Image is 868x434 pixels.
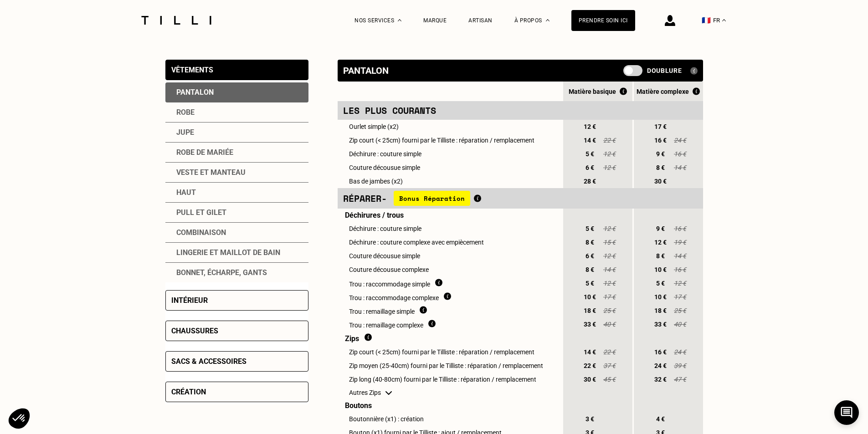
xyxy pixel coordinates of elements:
[582,239,598,246] span: 8 €
[652,123,669,130] span: 17 €
[603,307,616,314] span: 25 €
[652,293,669,301] span: 10 €
[398,19,401,21] img: Menu déroulant
[652,150,669,158] span: 9 €
[571,10,635,31] a: Prendre soin ici
[603,225,616,232] span: 12 €
[582,225,598,232] span: 5 €
[603,293,616,301] span: 17 €
[582,150,598,158] span: 5 €
[603,239,616,246] span: 15 €
[673,280,687,287] span: 12 €
[171,327,218,335] div: Chaussures
[338,386,562,399] td: Autres Zips
[652,362,669,369] span: 24 €
[652,252,669,260] span: 8 €
[338,317,562,331] td: Trou : remaillage complexe
[603,164,616,171] span: 12 €
[165,263,308,282] div: Bonnet, écharpe, gants
[620,87,627,95] img: Qu'est ce que le Bonus Réparation ?
[582,178,598,185] span: 28 €
[673,348,687,356] span: 24 €
[563,87,632,95] div: Matière basique
[603,150,616,158] span: 12 €
[647,67,682,74] span: Doublure
[582,266,598,273] span: 8 €
[338,345,562,359] td: Zip court (< 25cm) fourni par le Tilliste : réparation / remplacement
[343,191,556,206] div: Réparer -
[338,359,562,373] td: Zip moyen (25-40cm) fourni par le Tilliste : réparation / remplacement
[582,321,598,328] span: 33 €
[338,120,562,133] td: Ourlet simple (x2)
[673,137,687,144] span: 24 €
[338,331,562,345] td: Zips
[673,164,687,171] span: 14 €
[444,292,451,300] img: Qu'est ce que le raccommodage ?
[673,293,687,301] span: 17 €
[652,266,669,273] span: 10 €
[673,376,687,383] span: 47 €
[338,209,562,222] td: Déchirures / trous
[165,243,308,263] div: Lingerie et maillot de bain
[338,133,562,147] td: Zip court (< 25cm) fourni par le Tilliste : réparation / remplacement
[673,239,687,246] span: 19 €
[171,296,208,305] div: Intérieur
[652,137,669,144] span: 16 €
[338,174,562,188] td: Bas de jambes (x2)
[138,16,215,25] img: Logo du service de couturière Tilli
[603,137,616,144] span: 22 €
[420,306,427,314] img: Qu'est ce que le remaillage ?
[652,415,669,423] span: 4 €
[165,183,308,203] div: Haut
[338,304,562,317] td: Trou : remaillage simple
[693,87,700,95] img: Qu'est ce que le Bonus Réparation ?
[652,178,669,185] span: 30 €
[171,66,213,74] div: Vêtements
[582,252,598,260] span: 6 €
[634,87,703,95] div: Matière complexe
[423,17,447,24] a: Marque
[582,293,598,301] span: 10 €
[338,263,562,276] td: Couture décousue complexe
[690,67,698,75] img: Qu'est ce qu'une doublure ?
[582,415,598,423] span: 3 €
[582,164,598,171] span: 6 €
[702,16,711,25] span: 🇫🇷
[582,137,598,144] span: 14 €
[603,252,616,260] span: 12 €
[673,307,687,314] span: 25 €
[652,321,669,328] span: 33 €
[338,249,562,263] td: Couture décousue simple
[338,101,562,120] td: Les plus courants
[468,17,493,24] a: Artisan
[474,194,481,202] img: Qu'est ce que le Bonus Réparation ?
[603,321,616,328] span: 40 €
[394,191,470,206] span: Bonus Réparation
[338,276,562,290] td: Trou : raccommodage simple
[338,412,562,426] td: Boutonnière (x1) : création
[582,123,598,130] span: 12 €
[603,362,616,369] span: 37 €
[673,266,687,273] span: 16 €
[652,348,669,356] span: 16 €
[582,376,598,383] span: 30 €
[722,19,726,21] img: menu déroulant
[673,225,687,232] span: 16 €
[673,362,687,369] span: 39 €
[338,235,562,249] td: Déchirure : couture complexe avec empiècement
[652,307,669,314] span: 18 €
[165,163,308,183] div: Veste et manteau
[165,223,308,243] div: Combinaison
[165,203,308,223] div: Pull et gilet
[582,362,598,369] span: 22 €
[338,222,562,235] td: Déchirure : couture simple
[343,65,389,76] div: Pantalon
[582,280,598,287] span: 5 €
[338,373,562,386] td: Zip long (40-80cm) fourni par le Tilliste : réparation / remplacement
[338,399,562,412] td: Boutons
[652,376,669,383] span: 32 €
[673,321,687,328] span: 40 €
